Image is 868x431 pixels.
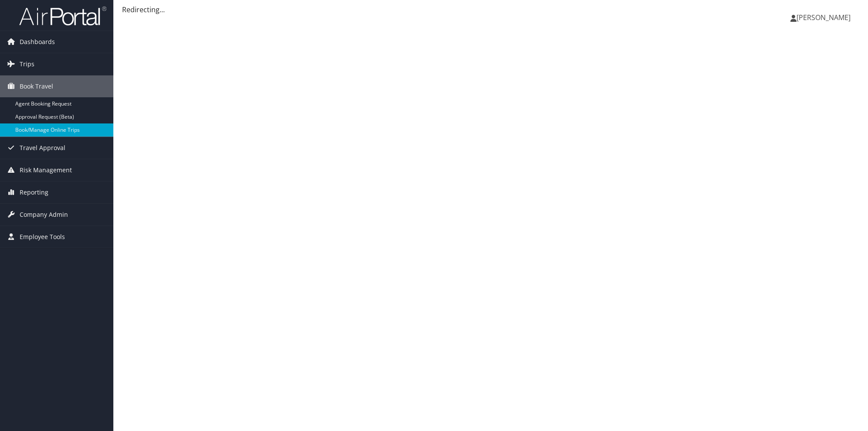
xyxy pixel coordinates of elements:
span: Company Admin [20,204,68,226]
span: [PERSON_NAME] [797,13,851,22]
span: Dashboards [20,31,55,53]
span: Risk Management [20,159,72,181]
span: Reporting [20,181,48,203]
img: airportal-logo.png [19,6,106,26]
span: Employee Tools [20,226,65,248]
span: Book Travel [20,75,53,97]
span: Travel Approval [20,137,65,159]
a: [PERSON_NAME] [790,4,859,31]
div: Redirecting... [122,4,859,15]
span: Trips [20,53,34,75]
